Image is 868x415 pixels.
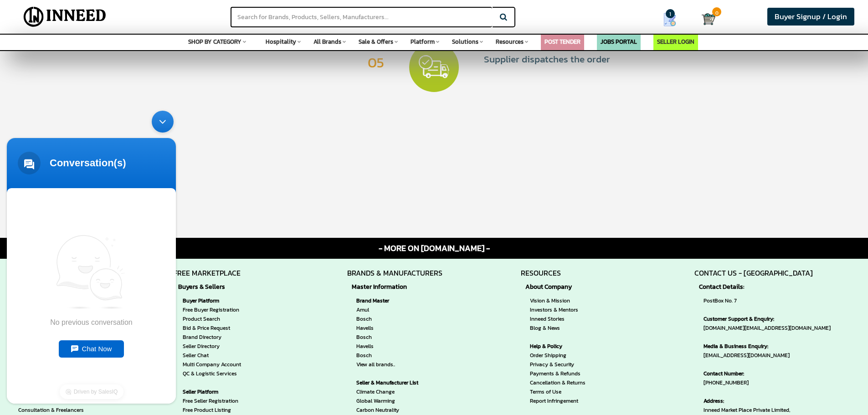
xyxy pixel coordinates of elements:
[183,369,269,378] a: QC & Logistic Services
[379,242,490,254] span: - MORE ON [DOMAIN_NAME] -
[530,378,586,387] a: Cancellation & Returns
[356,342,433,351] a: Havells
[704,369,831,378] strong: Contact Number:
[183,323,269,333] a: Bid & Price Request
[767,8,854,26] a: Buyer Signup / Login
[530,360,586,369] a: Privacy & Security
[544,37,580,46] a: POST TENDER
[530,342,586,351] strong: Help & Policy
[645,9,702,30] a: my Quotes 1
[183,351,269,360] a: Seller Chat
[496,37,524,46] span: Resources
[266,37,296,46] span: Hospitality
[530,305,586,314] a: Investors & Mentors
[356,323,433,333] a: Havells
[663,13,677,26] img: Show My Quotes
[183,296,269,305] strong: Buyer Platform
[657,37,694,46] a: SELLER LOGIN
[530,387,586,396] a: Terms of Use
[183,387,269,396] strong: Seller Platform
[704,342,831,360] span: [EMAIL_ADDRESS][DOMAIN_NAME]
[704,314,831,323] strong: Customer Support & Enquiry:
[178,282,273,292] strong: Buyers & Sellers
[184,52,384,72] span: 05
[704,396,831,405] strong: Address:
[356,360,433,369] a: View all brands..
[183,405,269,415] a: Free Product Listing
[356,351,433,360] a: Bosch
[313,37,341,46] span: All Brands
[666,9,675,18] span: 1
[356,396,433,405] a: Global Warming
[601,37,637,46] a: JOBS PORTAL
[530,296,586,305] a: Vision & Mission
[231,7,492,27] input: Search for Brands, Products, Sellers, Manufacturers...
[704,342,831,351] strong: Media & Business Enquiry:
[356,305,433,314] a: Amul
[56,234,122,251] div: Chat Now
[356,405,433,415] a: Carbon Neutrality
[411,37,435,46] span: Platform
[72,282,116,289] em: Driven by SalesIQ
[452,37,478,46] span: Solutions
[356,387,433,396] a: Climate Change
[63,283,69,288] img: salesiqlogo_leal7QplfZFryJ6FIlVepeu7OftD7mt8q6exU6-34PB8prfIgodN67KcxXM9Y7JQ_.png
[356,314,433,323] a: Bosch
[530,314,586,323] a: Inneed Stories
[484,52,684,66] span: Supplier dispatches the order
[183,342,269,351] a: Seller Directory
[702,9,710,29] a: Cart 0
[525,282,590,292] strong: About Company
[530,323,586,333] a: Blog & News
[183,314,269,323] a: Product Search
[2,106,180,408] iframe: SalesIQ Chatwindow
[702,12,715,26] img: Cart
[183,305,269,314] a: Free Buyer Registration
[704,314,831,333] span: [DOMAIN_NAME][EMAIL_ADDRESS][DOMAIN_NAME]
[356,296,433,305] strong: Brand Master
[699,282,835,292] strong: Contact Details:
[359,37,393,46] span: Sale & Offers
[775,11,847,22] span: Buyer Signup / Login
[530,351,586,360] a: Order Shipping
[356,378,433,387] strong: Seller & Manufacturer List
[352,282,438,292] strong: Master Information
[409,42,459,92] img: 5.svg
[530,369,586,378] a: Payments & Refunds
[530,396,586,405] a: Report Infringement
[183,360,269,369] a: Multi Company Account
[356,333,433,342] a: Bosch
[712,7,721,16] span: 0
[704,296,831,305] span: PostBox No. 7
[183,396,269,405] a: Free Seller Registration
[188,37,241,46] span: SHOP BY CATEGORY
[704,369,831,387] span: [PHONE_NUMBER]
[48,128,130,220] span: No previous conversation
[16,5,114,28] img: Inneed.Market
[183,333,269,342] a: Brand Directory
